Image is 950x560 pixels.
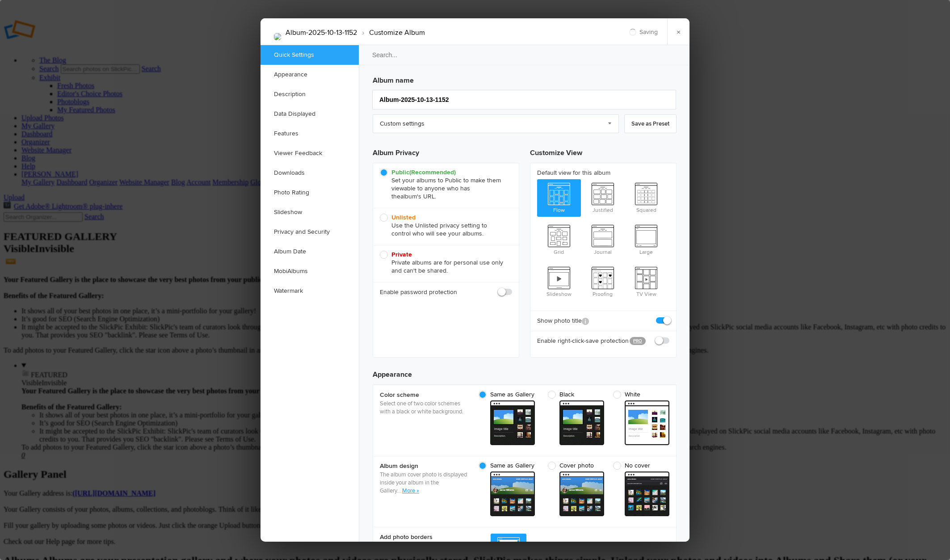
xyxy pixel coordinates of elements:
[373,72,677,86] h3: Album name
[537,179,581,215] span: Flow
[537,263,581,299] span: Slideshow
[613,462,665,470] span: No cover
[402,487,419,494] a: More »
[537,316,589,325] b: Show photo title
[581,179,625,215] span: Justified
[261,65,359,84] a: Appearance
[380,462,469,471] b: Album design
[261,202,359,222] a: Slideshow
[380,214,508,238] span: Use the Unlisted privacy setting to control who will see your albums.
[357,25,425,40] li: Customize Album
[380,251,508,275] span: Private albums are for personal use only and can't be shared.
[380,471,469,495] p: The album cover photo is displayed inside your album in the Gallery.
[548,462,600,470] span: Cover photo
[261,124,359,143] a: Features
[261,143,359,163] a: Viewer Feedback
[261,242,359,261] a: Album Date
[624,179,668,215] span: Squared
[380,168,508,201] span: Set your albums to Public to make them viewable to anyone who has the
[548,391,600,399] span: Black
[537,337,623,345] b: Enable right-click-save protection
[624,114,677,133] a: Save as Preset
[537,221,581,257] span: Grid
[537,168,669,177] b: Default view for this album
[391,214,416,221] b: Unlisted
[391,168,456,176] b: Public
[380,288,457,297] b: Enable password protection
[373,362,677,380] h3: Appearance
[274,33,281,40] img: LAN7933.jpg
[391,251,412,258] b: Private
[261,183,359,202] a: Photo Rating
[530,140,677,163] h3: Customize View
[398,487,402,494] span: ..
[581,263,625,299] span: Proofing
[624,263,668,299] span: TV View
[380,533,469,542] b: Add photo borders
[409,168,456,176] i: (Recommended)
[581,221,625,257] span: Journal
[261,281,359,301] a: Watermark
[286,25,357,40] li: Album-2025-10-13-1152
[261,163,359,183] a: Downloads
[667,18,689,45] a: ×
[630,337,646,345] a: PRO
[559,472,604,516] span: cover From gallery - dark
[373,140,519,163] h3: Album Privacy
[490,472,535,516] span: cover From gallery - dark
[624,221,668,257] span: Large
[261,104,359,124] a: Data Displayed
[261,45,359,65] a: Quick Settings
[380,391,469,400] b: Color scheme
[358,45,691,65] input: Search...
[261,261,359,281] a: MobiAlbums
[479,391,534,399] span: Same as Gallery
[261,84,359,104] a: Description
[380,400,469,416] p: Select one of two color schemes with a black or white background.
[625,472,669,516] span: cover From gallery - dark
[400,193,436,200] span: album's URL.
[373,114,619,133] a: Custom settings
[479,462,534,470] span: Same as Gallery
[613,391,665,399] span: White
[261,222,359,242] a: Privacy and Security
